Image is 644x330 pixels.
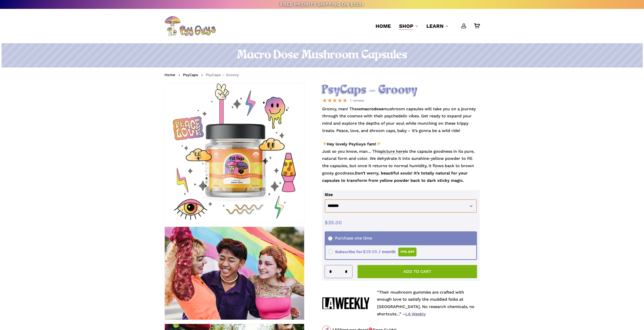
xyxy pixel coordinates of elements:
[399,23,413,29] span: Shop
[328,249,417,254] span: Subscribe for
[426,23,444,29] span: Learn
[474,23,480,29] a: Cart
[426,23,449,30] a: Learn
[376,23,391,29] span: Home
[183,72,198,77] a: PsyCaps
[322,142,326,146] img: ✨
[377,289,480,318] p: “Their mushroom gummies are crafted with enough love to satisfy the muddied folks at [GEOGRAPHIC_...
[322,297,369,309] img: La Weekly Logo
[379,249,396,254] span: / month
[206,73,239,77] span: PsyCaps – Groovy
[334,265,343,278] input: Product quantity
[325,219,328,226] span: $
[361,106,383,111] strong: macrodose
[164,72,175,77] a: Home
[371,9,480,43] nav: Main Menu
[164,16,216,36] img: PsyGuys
[377,142,381,146] img: ✨
[358,265,477,278] button: Add to cart
[164,48,480,62] h1: Macro Dose Mushroom Capsules
[381,149,405,154] span: picture here
[399,23,418,30] a: Shop
[322,83,480,97] h2: PsyCaps – Groovy
[363,249,377,254] span: 29.05
[322,142,381,146] strong: Hey lovely PsyGuys fam!
[325,192,333,197] label: Size
[376,23,391,30] a: Home
[325,219,342,226] bdi: 35.00
[363,249,366,254] span: $
[405,312,426,316] a: LA Weekly
[328,236,372,240] span: Purchase one time
[322,105,480,141] p: Groovy, man! These mushroom capsules will take you on a journey through the cosmos with their psy...
[322,171,468,183] strong: Don’t worry, beautiful souls! It’s totally natural for your capsules to transform from yellow pow...
[322,141,480,190] p: Just so you know, man… This is the capsule goodness in its pure, natural form and color. We dehyd...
